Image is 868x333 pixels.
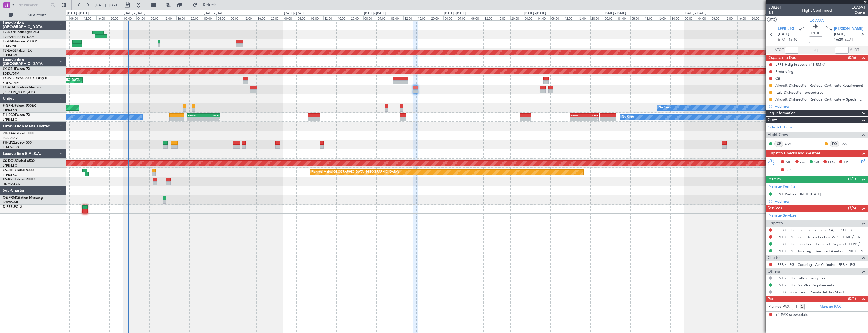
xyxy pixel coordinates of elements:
div: - [571,117,584,121]
span: FP [844,159,848,165]
div: [DATE] - [DATE] [204,11,225,16]
a: QVS [785,141,797,146]
div: 08:00 [69,15,83,20]
a: DNMM/LOS [3,182,20,186]
a: LIML / LIN - Handling - Universal Aviation LIML / LIN [775,249,863,253]
a: LX-AOACitation Mustang [3,86,43,89]
span: Dispatch [768,220,783,227]
button: Refresh [190,1,223,9]
span: [DATE] - [DATE] [95,3,121,8]
a: T7-EAGLFalcon 8X [3,49,32,52]
span: CS-DOU [3,159,16,163]
div: Flight Confirmed [802,8,832,13]
span: LX-GBH [3,67,15,71]
div: 00:00 [123,15,136,20]
div: 16:00 [176,15,190,20]
div: Add new [775,104,865,109]
div: 04:00 [297,15,310,20]
a: F-HECDFalcon 7X [3,113,30,117]
div: [DATE] - [DATE] [765,11,786,16]
div: UGTB [584,114,598,117]
span: 16:20 [834,37,843,43]
div: 04:00 [537,15,550,20]
a: CS-JHHGlobal 6000 [3,169,34,172]
a: LFPB / LBG - Catering - Air Culinaire LFPB / LBG [775,262,855,267]
span: +1 PAX to schedule [775,312,808,318]
div: 08:00 [390,15,403,20]
span: AC [800,159,805,165]
div: 16:00 [577,15,590,20]
div: 12:00 [323,15,337,20]
span: (1/1) [848,176,856,182]
div: 08:00 [150,15,163,20]
a: LFPB/LBG [3,53,17,57]
div: 04:00 [697,15,711,20]
span: F-GPNJ [3,104,15,108]
div: HEGN [188,114,204,117]
div: 04:00 [617,15,630,20]
span: [PERSON_NAME] [834,26,864,32]
div: 12:00 [163,15,176,20]
a: RAK [840,141,853,146]
div: 12:00 [484,15,497,20]
div: 00:00 [524,15,537,20]
a: LFMN/NCE [3,44,19,48]
div: [DATE] - [DATE] [67,11,89,16]
div: 16:00 [417,15,430,20]
span: All Aircraft [14,13,59,17]
a: [PERSON_NAME]/QSA [3,90,36,94]
span: LXA59J [852,4,865,10]
div: 12:00 [243,15,257,20]
div: 08:00 [470,15,484,20]
div: 08:00 [711,15,724,20]
div: 20:00 [350,15,363,20]
span: LFPB LBG [778,26,794,32]
div: Italy Disinsection procedures [775,90,823,95]
span: Services [768,205,782,212]
div: 00:00 [604,15,617,20]
span: 9H-LPZ [3,141,14,144]
span: ALDT [850,47,859,53]
div: 04:00 [216,15,230,20]
div: 20:00 [751,15,764,20]
a: EVRA/[PERSON_NAME] [3,35,37,39]
div: 16:00 [96,15,110,20]
div: 08:00 [310,15,323,20]
span: (0/6) [848,55,856,60]
span: 9H-YAA [3,132,15,135]
span: (0/1) [848,296,856,302]
span: 01:10 [811,31,820,36]
a: Manage Permits [768,184,795,189]
div: 12:00 [724,15,737,20]
input: Trip Number [17,1,49,9]
span: T7-DYN [3,31,15,34]
div: LIML Parking UNTIL [DATE] [775,192,821,196]
a: FCBB/BZV [3,136,18,140]
span: 1/1 [768,10,782,15]
a: Schedule Crew [768,125,793,130]
div: FO [830,141,839,147]
span: T7-EMI [3,40,14,43]
div: 00:00 [764,15,777,20]
a: LX-INBFalcon 900EX EASy II [3,77,47,80]
span: Flight Crew [768,132,788,138]
a: CS-DOUGlobal 6500 [3,159,35,163]
div: CB [775,76,780,81]
span: ELDT [844,37,853,43]
div: 16:00 [657,15,670,20]
a: LFPB / LBG - Fuel - Jetex Fuel (LXA) LFPB / LBG [775,228,854,232]
span: Dispatch To-Dos [768,55,796,61]
div: [DATE] - [DATE] [364,11,386,16]
a: CS-RRCFalcon 900LX [3,178,36,181]
a: F-GPNJFalcon 900EX [3,104,36,108]
div: ZBAA [571,114,584,117]
a: EDLW/DTM [3,72,19,76]
div: 16:00 [737,15,751,20]
div: 04:00 [377,15,390,20]
span: LX-AOA [810,18,824,23]
a: LFPB / LBG - French Private Jet Tax Short [775,290,844,295]
div: - [188,117,204,121]
span: MF [786,159,791,165]
a: LFPB/LBG [3,108,17,113]
a: LIML / LIN - Fuel - DeLux Fuel via WFS - LIML / LIN [775,235,860,239]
